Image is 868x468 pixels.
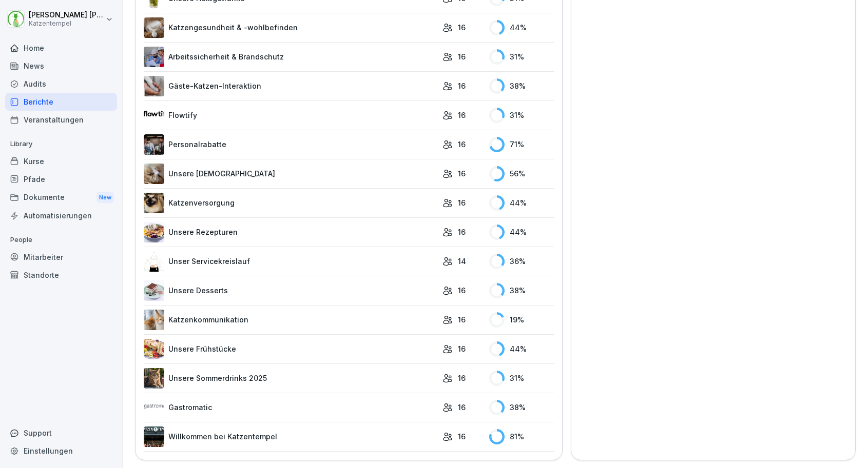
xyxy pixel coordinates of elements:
[489,108,554,123] div: 31 %
[5,266,117,284] a: Standorte
[144,222,164,242] img: cs7wf0v7zfc7wxyq1wqcbqo4.png
[489,166,554,181] div: 56 %
[5,188,117,207] div: Dokumente
[144,339,437,359] a: Unsere Frühstücke
[144,134,164,155] img: e8ziyjrh6o0kapfuhyynj7rz.png
[458,373,466,383] p: 16
[489,225,554,240] div: 44 %
[144,426,164,447] img: bfxihpyegxharsbvixxs1pbj.png
[489,254,554,269] div: 36 %
[144,397,437,418] a: Gastromatic
[458,343,466,354] p: 16
[458,22,466,33] p: 16
[144,76,164,96] img: l0atb699uij68h2c0ddnh1rz.png
[458,139,466,150] p: 16
[458,110,466,120] p: 16
[144,251,164,272] img: s5qnd9q1m875ulmi6z3g1v03.png
[144,310,437,330] a: Katzenkommunikation
[5,75,117,93] a: Audits
[144,47,164,67] img: t9h6bmns6sfqu5d93vdl2u5w.png
[5,136,117,152] p: Library
[144,134,437,155] a: Personalrabatte
[458,80,466,91] p: 16
[144,397,164,418] img: b6ioavhct5dx9kmiyfa4h45u.png
[144,193,437,213] a: Katzenversorgung
[489,400,554,415] div: 38 %
[5,442,117,460] a: Einstellungen
[144,105,164,126] img: dog6yqj7zqg9ablzyyo06exk.png
[5,111,117,129] a: Veranstaltungen
[458,402,466,413] p: 16
[5,57,117,75] a: News
[5,424,117,442] div: Support
[489,195,554,211] div: 44 %
[144,47,437,67] a: Arbeitssicherheit & Brandschutz
[144,339,164,359] img: xjb5akufvkicg26u72a6ikpa.png
[144,368,437,389] a: Unsere Sommerdrinks 2025
[5,39,117,57] a: Home
[144,17,164,38] img: rxjswh0vui7qq7b39tbuj2fl.png
[144,105,437,126] a: Flowtify
[5,93,117,111] a: Berichte
[489,283,554,298] div: 38 %
[458,256,466,267] p: 14
[489,137,554,152] div: 71 %
[5,232,117,248] p: People
[489,49,554,65] div: 31 %
[5,248,117,266] a: Mitarbeiter
[5,207,117,225] a: Automatisierungen
[144,17,437,38] a: Katzengesundheit & -wohlbefinden
[458,431,466,442] p: 16
[489,429,554,444] div: 81 %
[489,78,554,94] div: 38 %
[97,192,114,204] div: New
[144,280,437,301] a: Unsere Desserts
[458,285,466,296] p: 16
[458,168,466,179] p: 16
[29,11,104,19] p: [PERSON_NAME] [PERSON_NAME]
[489,20,554,35] div: 44 %
[144,193,164,213] img: xm6kh0ygkno3b9579tdjalrr.png
[144,164,164,184] img: y3z6ijle3m8bd306u2bj53xg.png
[144,310,164,330] img: slr3n71ht72n64tortf4spcx.png
[458,197,466,208] p: 16
[5,170,117,188] a: Pfade
[144,280,164,301] img: uk78nzme8od8c10kt62qgexg.png
[144,164,437,184] a: Unsere [DEMOGRAPHIC_DATA]
[144,368,164,389] img: z2wzlwkjv23ogvhmnm05ms84.png
[458,51,466,62] p: 16
[29,20,104,27] p: Katzentempel
[5,152,117,170] a: Kurse
[144,426,437,447] a: Willkommen bei Katzentempel
[144,222,437,242] a: Unsere Rezepturen
[489,341,554,357] div: 44 %
[5,188,117,207] a: DokumenteNew
[458,227,466,237] p: 16
[489,312,554,328] div: 19 %
[144,251,437,272] a: Unser Servicekreislauf
[489,371,554,386] div: 31 %
[144,76,437,96] a: Gäste-Katzen-Interaktion
[458,314,466,325] p: 16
